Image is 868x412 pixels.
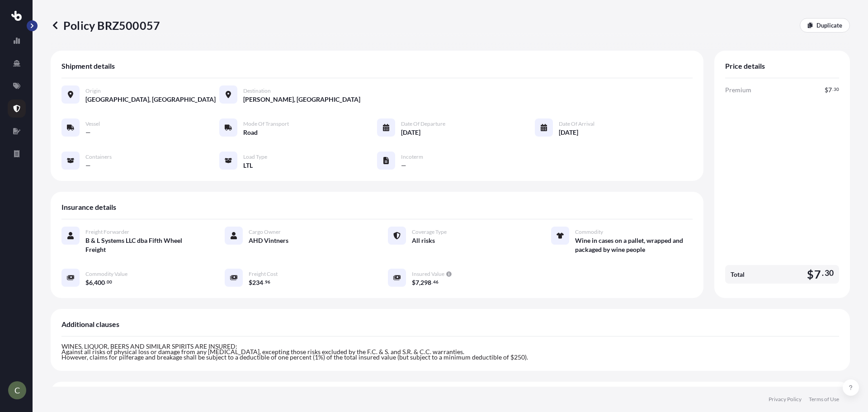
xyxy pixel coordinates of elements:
[252,279,263,286] span: 234
[61,355,839,360] p: However, claims for pilferage and breakage shall be subject to a deductible of one percent (1%) o...
[825,270,834,276] span: 30
[61,349,839,355] p: Against all risks of physical loss or damage from any [MEDICAL_DATA], excepting those risks exclu...
[243,87,271,95] span: Destination
[828,87,832,93] span: 7
[61,62,115,71] span: Shipment details
[249,279,252,286] span: $
[832,88,833,91] span: .
[85,153,112,161] span: Containers
[816,21,842,30] p: Duplicate
[559,120,594,128] span: Date of Arrival
[61,203,116,212] span: Insurance details
[85,236,203,254] span: B & L Systems LLC dba Fifth Wheel Freight
[725,62,765,71] span: Price details
[85,120,100,128] span: Vessel
[89,279,93,286] span: 6
[85,270,127,278] span: Commodity Value
[243,153,267,161] span: Load Type
[249,270,278,278] span: Freight Cost
[51,18,160,33] p: Policy BRZ500057
[559,128,578,137] span: [DATE]
[809,396,839,403] a: Terms of Use
[834,88,839,91] span: 30
[575,236,693,254] span: Wine in cases on a pallet, wrapped and packaged by wine people
[412,279,415,286] span: $
[419,279,420,286] span: ,
[61,344,839,349] p: WINES, LIQUOR, BEERS AND SIMILAR SPIRITS ARE INSURED:
[807,269,814,280] span: $
[420,279,431,286] span: 298
[725,85,751,95] span: Premium
[800,18,850,33] a: Duplicate
[264,280,264,284] span: .
[401,120,445,128] span: Date of Departure
[14,386,20,395] span: C
[814,269,821,280] span: 7
[415,279,419,286] span: 7
[432,280,433,284] span: .
[85,279,89,286] span: $
[769,396,802,403] a: Privacy Policy
[433,280,439,284] span: 46
[85,228,129,236] span: Freight Forwarder
[412,236,435,245] span: All risks
[265,280,270,284] span: 96
[825,87,828,93] span: $
[401,128,420,137] span: [DATE]
[249,228,281,236] span: Cargo Owner
[94,279,105,286] span: 400
[731,270,745,279] span: Total
[85,95,216,104] span: [GEOGRAPHIC_DATA], [GEOGRAPHIC_DATA]
[243,161,253,170] span: LTL
[401,153,423,161] span: Incoterm
[412,270,444,278] span: Insured Value
[85,161,91,170] span: —
[412,228,447,236] span: Coverage Type
[575,228,603,236] span: Commodity
[107,280,112,284] span: 00
[249,236,288,245] span: AHD Vintners
[243,128,258,137] span: Road
[401,161,406,170] span: —
[105,280,106,284] span: .
[243,95,360,104] span: [PERSON_NAME], [GEOGRAPHIC_DATA]
[93,279,94,286] span: ,
[85,87,101,95] span: Origin
[61,320,119,329] span: Additional clauses
[822,270,824,276] span: .
[243,120,289,128] span: Mode of Transport
[85,128,91,137] span: —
